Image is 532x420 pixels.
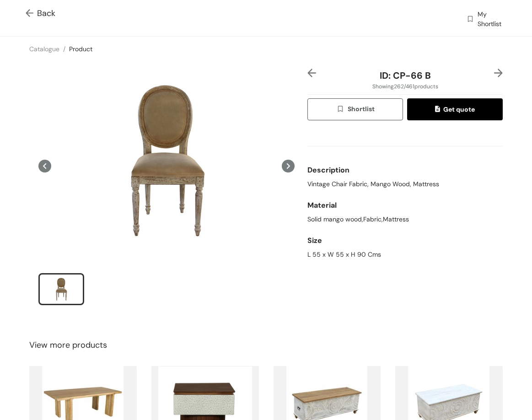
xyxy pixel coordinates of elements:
img: right [494,69,503,77]
span: Showing 262 / 461 products [372,82,438,91]
div: Solid mango wood,Fabric,Mattress [307,215,503,224]
div: Description [307,161,503,179]
button: wishlistShortlist [307,98,403,120]
span: Shortlist [336,104,374,114]
div: L 55 x W 55 x H 90 Cms [307,250,503,259]
button: quoteGet quote [407,98,503,120]
span: Vintage Chair Fabric, Mango Wood, Mattress [307,179,439,189]
img: Go back [26,9,37,19]
div: Size [307,232,503,250]
a: Catalogue [29,45,59,53]
img: wishlist [466,11,474,29]
img: wishlist [336,105,347,115]
img: left [307,69,316,77]
img: quote [435,106,443,114]
span: My Shortlist [478,10,506,29]
div: Material [307,196,503,215]
span: Get quote [435,104,474,114]
span: ID: CP-66 B [380,70,431,81]
li: slide item 1 [38,273,84,305]
a: Product [69,45,92,53]
span: View more products [29,339,107,351]
span: / [63,45,65,53]
span: Back [26,7,55,20]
